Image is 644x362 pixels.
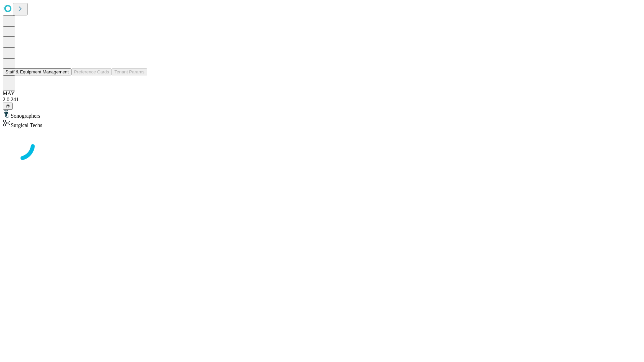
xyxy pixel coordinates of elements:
[3,68,71,75] button: Staff & Equipment Management
[3,103,13,110] button: @
[112,68,147,75] button: Tenant Params
[3,119,641,128] div: Surgical Techs
[5,104,10,109] span: @
[3,110,641,119] div: Sonographers
[3,97,641,103] div: 2.0.241
[71,68,112,75] button: Preference Cards
[3,90,641,97] div: MAY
